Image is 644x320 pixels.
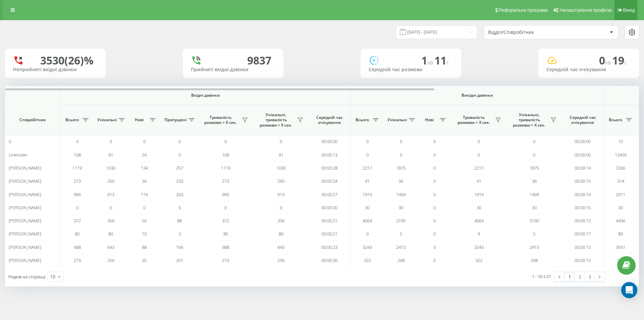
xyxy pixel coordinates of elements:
span: 273 [222,257,229,263]
span: [PERSON_NAME] [9,178,41,184]
span: 89 [618,231,623,237]
span: Всього [354,117,371,123]
span: 1030 [106,165,115,171]
span: 0 [224,204,227,211]
span: 88 [142,244,147,250]
td: 00:00:21 [309,214,351,227]
span: 2413 [530,244,539,250]
span: 1875 [396,165,406,171]
span: 9 [478,231,480,237]
td: 00:00:12 [562,254,604,267]
span: 80 [279,231,283,237]
span: 4436 [616,218,625,224]
span: 688 [222,244,229,250]
span: 3190 [396,218,406,224]
span: 268 [531,257,538,263]
span: 0 [178,152,181,158]
span: [PERSON_NAME] [9,244,41,250]
span: 0 [433,165,436,171]
span: 88 [177,218,182,224]
span: 257 [176,165,183,171]
span: 5 [400,231,402,237]
span: 0 [143,138,146,144]
td: 00:00:34 [309,175,351,188]
span: 3243 [474,244,484,250]
div: 1 - 10 з 21 [532,273,551,280]
span: 1119 [221,165,230,171]
span: 41 [477,178,481,184]
span: 0 [280,204,282,211]
div: 9837 [247,54,271,67]
span: 256 [107,257,114,263]
span: 11 [434,53,449,67]
a: 1 [565,272,575,281]
span: Середній час очікування [314,115,345,125]
span: 3336 [616,165,625,171]
span: 3 [178,231,181,237]
span: 1030 [276,165,286,171]
span: 356 [277,218,284,224]
div: Середній час очікування [546,67,631,73]
span: [PERSON_NAME] [9,165,41,171]
a: 3 [585,272,595,281]
span: 322 [364,257,371,263]
span: Всього [607,117,624,123]
span: 1919 [474,191,484,197]
span: 273 [222,178,229,184]
span: 50 [142,218,147,224]
span: 314 [617,178,624,184]
span: 260 [277,178,284,184]
span: 0 [366,152,369,158]
span: Вхідні дзвінки [78,93,333,98]
span: 0 [143,204,146,211]
td: 00:00:12 [562,214,604,227]
span: 0 [433,204,436,211]
span: 30 [477,204,481,211]
span: 0 [400,138,402,144]
span: 0 [178,204,181,211]
td: 00:00:17 [562,227,604,240]
td: 00:00:00 [562,148,604,161]
span: 356 [107,218,114,224]
span: 91 [279,152,283,158]
td: 00:00:13 [309,148,351,161]
span: 273 [74,178,81,184]
span: 0 [478,138,480,144]
div: Open Intercom Messenger [621,282,637,298]
span: [PERSON_NAME] [9,218,41,224]
a: 2 [575,272,585,281]
span: 3243 [363,244,372,250]
td: 00:00:15 [562,201,604,214]
span: 1469 [530,191,539,197]
span: Пропущені [164,117,186,123]
span: 1919 [363,191,372,197]
span: 0 [433,191,436,197]
span: 1875 [530,165,539,171]
span: Вихідні дзвінки [366,93,588,98]
td: 00:00:23 [309,241,351,254]
span: 251 [176,257,183,263]
span: 108 [222,152,229,158]
span: Середній час очікування [567,115,598,125]
span: 5 [533,231,535,237]
span: [PERSON_NAME] [9,231,41,237]
span: 91 [108,152,113,158]
td: 00:00:00 [309,135,351,148]
span: Тривалість розмови > Х сек. [201,115,240,125]
span: 10 [142,231,147,237]
span: 3931 [616,244,625,250]
span: 0 [400,152,402,158]
span: 913 [107,191,114,197]
span: Реферальна програма [499,7,548,13]
span: 116 [141,191,148,197]
span: 36 [532,178,537,184]
span: 10 [618,138,623,144]
span: 0 [433,257,436,263]
span: 0 [433,152,436,158]
td: 00:00:15 [562,175,604,188]
span: 0 [433,138,436,144]
span: хв [605,59,612,66]
div: Прийняті вхідні дзвінки [191,67,275,73]
span: 273 [74,257,81,263]
span: 913 [277,191,284,197]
